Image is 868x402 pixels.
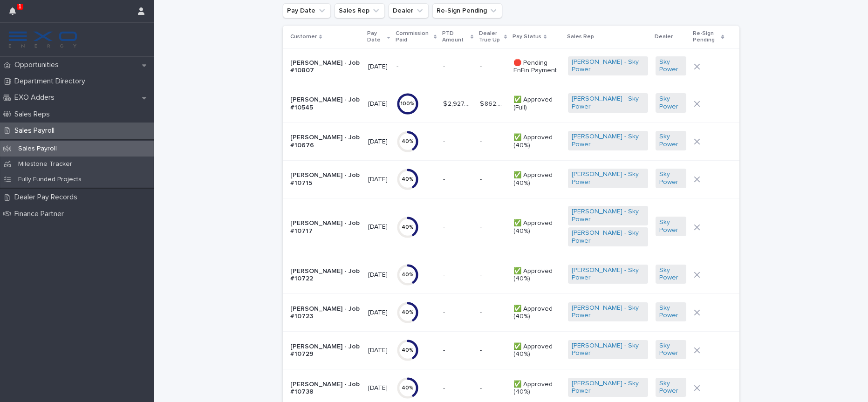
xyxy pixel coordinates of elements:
p: Department Directory [11,77,93,86]
p: ✅ Approved (40%) [513,305,560,321]
tr: [PERSON_NAME] - Job #10722[DATE]40%-- -- ✅ Approved (40%)[PERSON_NAME] - Sky Power Sky Power [283,256,739,294]
p: - [443,136,447,146]
tr: [PERSON_NAME] - Job #10729[DATE]40%-- -- ✅ Approved (40%)[PERSON_NAME] - Sky Power Sky Power [283,332,739,369]
a: [PERSON_NAME] - Sky Power [572,133,644,149]
img: FKS5r6ZBThi8E5hshIGi [7,30,78,49]
p: - [396,61,400,71]
a: Sky Power [659,218,683,234]
p: ✅ Approved (40%) [513,134,560,150]
p: - [443,382,447,392]
button: Dealer [389,3,429,18]
p: [PERSON_NAME] - Job #10729 [290,343,361,359]
p: [DATE] [368,309,390,317]
p: [DATE] [368,63,390,71]
p: [PERSON_NAME] - Job #10545 [290,96,361,112]
p: Re-Sign Pending [693,28,719,46]
p: [DATE] [368,138,390,146]
a: [PERSON_NAME] - Sky Power [572,304,644,320]
p: - [443,221,447,231]
p: Sales Payroll [11,126,62,135]
div: 40 % [396,138,419,145]
div: 40 % [396,385,419,391]
div: 40 % [396,176,419,183]
div: 40 % [396,309,419,316]
p: ✅ Approved (40%) [513,343,560,359]
button: Re-Sign Pending [432,3,502,18]
p: Dealer Pay Records [11,193,85,202]
a: [PERSON_NAME] - Sky Power [572,266,644,282]
p: [PERSON_NAME] - Job #10722 [290,267,361,283]
a: Sky Power [659,95,683,111]
div: 1 [9,6,21,22]
p: - [480,307,484,317]
p: EXO Adders [11,93,62,102]
p: [DATE] [368,223,390,231]
p: - [443,307,447,317]
p: Milestone Tracker [11,160,80,168]
p: [DATE] [368,271,390,279]
button: Pay Date [283,3,331,18]
a: Sky Power [659,304,683,320]
a: [PERSON_NAME] - Sky Power [572,58,644,74]
p: ✅ Approved (40%) [513,219,560,235]
p: - [480,136,484,146]
a: Sky Power [659,342,683,358]
div: 40 % [396,224,419,231]
tr: [PERSON_NAME] - Job #10717[DATE]40%-- -- ✅ Approved (40%)[PERSON_NAME] - Sky Power [PERSON_NAME] ... [283,198,739,256]
p: Sales Reps [11,110,57,119]
p: ✅ Approved (40%) [513,381,560,396]
p: - [480,269,484,279]
p: [PERSON_NAME] - Job #10738 [290,381,361,396]
tr: [PERSON_NAME] - Job #10807[DATE]-- -- -- 🛑 Pending EnFin Payment[PERSON_NAME] - Sky Power Sky Power [283,48,739,85]
a: [PERSON_NAME] - Sky Power [572,229,644,245]
tr: [PERSON_NAME] - Job #10723[DATE]40%-- -- ✅ Approved (40%)[PERSON_NAME] - Sky Power Sky Power [283,294,739,332]
p: - [480,174,484,184]
tr: [PERSON_NAME] - Job #10545[DATE]100%$ 2,927.04$ 2,927.04 $ 862.96$ 862.96 ✅ Approved (Full)[PERSO... [283,85,739,123]
a: Sky Power [659,380,683,395]
p: ✅ Approved (40%) [513,171,560,187]
p: ✅ Approved (Full) [513,96,560,112]
p: [PERSON_NAME] - Job #10676 [290,134,361,150]
a: [PERSON_NAME] - Sky Power [572,380,644,395]
a: Sky Power [659,58,683,74]
p: Fully Funded Projects [11,176,89,184]
p: ✅ Approved (40%) [513,267,560,283]
p: Dealer True Up [479,28,501,46]
a: Sky Power [659,170,683,186]
p: Sales Rep [567,32,594,42]
a: [PERSON_NAME] - Sky Power [572,170,644,186]
p: $ 2,927.04 [443,98,474,108]
tr: [PERSON_NAME] - Job #10676[DATE]40%-- -- ✅ Approved (40%)[PERSON_NAME] - Sky Power Sky Power [283,123,739,161]
p: Dealer [655,32,673,42]
p: [DATE] [368,384,390,392]
a: [PERSON_NAME] - Sky Power [572,95,644,111]
div: 100 % [396,101,419,107]
tr: [PERSON_NAME] - Job #10715[DATE]40%-- -- ✅ Approved (40%)[PERSON_NAME] - Sky Power Sky Power [283,161,739,198]
a: Sky Power [659,133,683,149]
p: - [480,382,484,392]
p: - [443,345,447,354]
p: [PERSON_NAME] - Job #10715 [290,171,361,187]
div: 40 % [396,347,419,354]
p: Pay Status [513,32,541,42]
p: - [443,61,447,71]
p: Sales Payroll [11,145,64,153]
p: Commission Paid [396,28,431,46]
p: - [443,269,447,279]
button: Sales Rep [335,3,385,18]
p: PTD Amount [442,28,468,46]
p: 🛑 Pending EnFin Payment [513,59,560,75]
p: 1 [18,3,21,10]
p: Opportunities [11,61,66,69]
p: Pay Date [367,28,385,46]
p: Customer [290,32,317,42]
p: - [480,61,484,71]
p: [DATE] [368,347,390,354]
a: [PERSON_NAME] - Sky Power [572,208,644,224]
p: [DATE] [368,100,390,108]
p: [PERSON_NAME] - Job #10723 [290,305,361,321]
p: $ 862.96 [480,98,508,108]
p: Finance Partner [11,210,71,218]
p: - [480,345,484,354]
p: - [480,221,484,231]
